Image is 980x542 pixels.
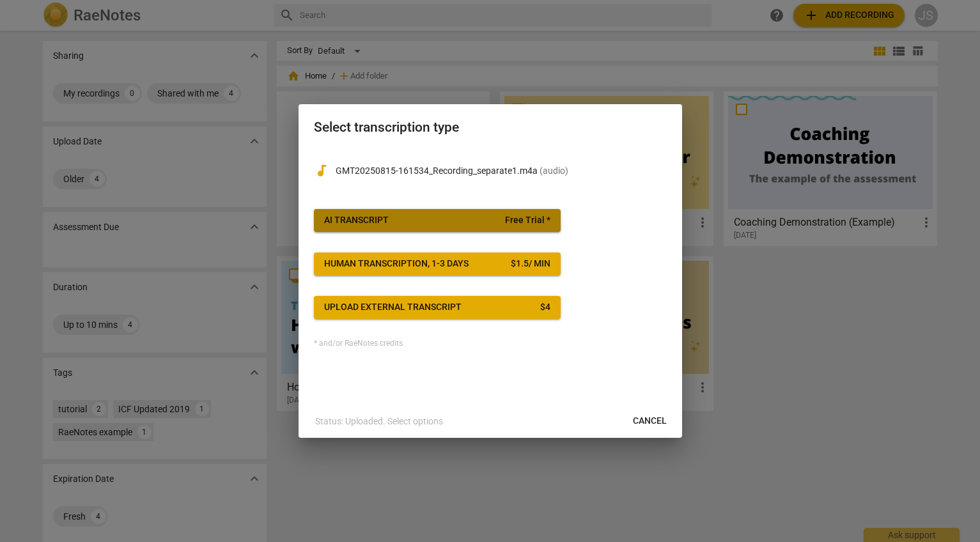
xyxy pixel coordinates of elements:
p: GMT20250815-161534_Recording_separate1.m4a(audio) [336,164,667,178]
button: Cancel [623,410,677,433]
button: AI TranscriptFree Trial * [314,209,561,232]
span: audiotrack [314,163,329,178]
div: * and/or RaeNotes credits [314,339,667,348]
div: Human transcription, 1-3 days [324,258,469,270]
span: Cancel [633,415,667,428]
span: ( audio ) [540,166,568,176]
h2: Select transcription type [314,120,667,135]
button: Human transcription, 1-3 days$1.5/ min [314,252,561,275]
div: AI Transcript [324,214,389,227]
div: $ 1.5 / min [511,258,550,270]
div: $ 4 [540,301,550,314]
div: Upload external transcript [324,301,462,314]
p: Status: Uploaded. Select options [315,415,443,428]
button: Upload external transcript$4 [314,296,561,319]
span: Free Trial * [505,214,550,227]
